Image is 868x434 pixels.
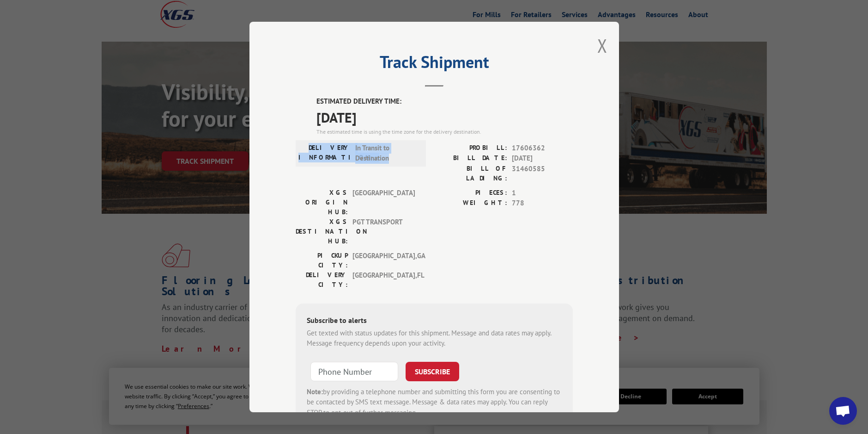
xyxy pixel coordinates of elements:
strong: Note: [307,387,323,396]
label: XGS ORIGIN HUB: [296,187,348,217]
button: SUBSCRIBE [406,361,459,381]
span: In Transit to Destination [355,143,418,163]
span: [GEOGRAPHIC_DATA] [352,187,415,217]
input: Phone Number [310,361,398,381]
label: DELIVERY INFORMATION: [298,143,351,163]
div: Get texted with status updates for this shipment. Message and data rates may apply. Message frequ... [307,328,562,348]
label: XGS DESTINATION HUB: [296,217,348,246]
span: 1 [512,187,573,198]
span: [GEOGRAPHIC_DATA] , GA [352,250,415,270]
label: BILL DATE: [434,153,507,164]
span: 17606362 [512,143,573,153]
label: DELIVERY CITY: [296,270,348,289]
label: PICKUP CITY: [296,250,348,270]
span: 778 [512,198,573,209]
span: PGT TRANSPORT [352,217,415,246]
label: ESTIMATED DELIVERY TIME: [316,96,573,107]
span: [GEOGRAPHIC_DATA] , FL [352,270,415,289]
button: Close modal [597,33,607,58]
h2: Track Shipment [296,56,573,73]
div: by providing a telephone number and submitting this form you are consenting to be contacted by SM... [307,386,562,418]
span: [DATE] [512,153,573,164]
label: PROBILL: [434,143,507,153]
div: Subscribe to alerts [307,314,562,328]
label: PIECES: [434,187,507,198]
label: WEIGHT: [434,198,507,209]
div: The estimated time is using the time zone for the delivery destination. [316,127,573,136]
label: BILL OF LADING: [434,163,507,183]
span: [DATE] [316,106,573,127]
span: 31460585 [512,163,573,183]
div: Open chat [829,397,857,425]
